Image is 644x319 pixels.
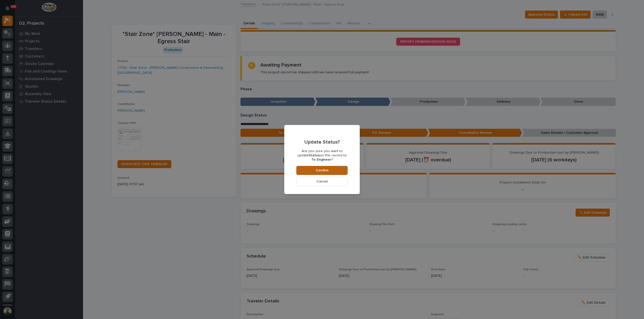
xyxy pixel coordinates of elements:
b: To Engineer [311,158,331,161]
p: Update Status? [304,139,340,145]
span: Cancel [316,179,328,184]
button: Confirm [296,166,348,175]
b: Status [309,154,320,157]
p: Are you sure you want to update on this record to ? [296,149,348,162]
span: Confirm [316,168,329,173]
button: Cancel [296,177,348,186]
